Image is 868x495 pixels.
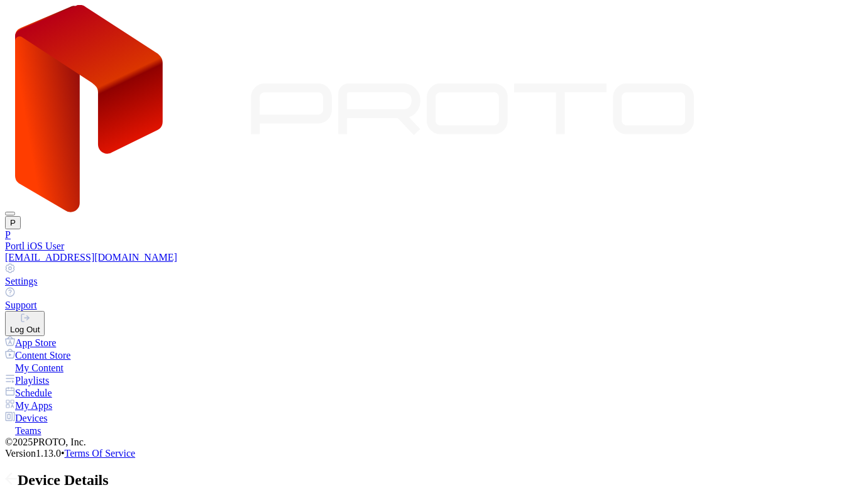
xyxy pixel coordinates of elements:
[5,336,863,349] a: App Store
[5,252,863,263] div: [EMAIL_ADDRESS][DOMAIN_NAME]
[5,424,863,437] a: Teams
[65,448,136,459] a: Terms Of Service
[5,241,863,252] div: Portl iOS User
[5,361,863,374] a: My Content
[5,448,65,459] span: Version 1.13.0 •
[5,411,863,424] a: Devices
[5,300,863,311] div: Support
[5,216,21,229] button: P
[10,325,40,334] div: Log Out
[5,386,863,399] a: Schedule
[5,276,863,287] div: Settings
[5,287,863,311] a: Support
[5,437,863,448] div: © 2025 PROTO, Inc.
[5,311,45,336] button: Log Out
[5,399,863,411] a: My Apps
[5,229,863,263] a: PPortl iOS User[EMAIL_ADDRESS][DOMAIN_NAME]
[5,349,863,361] a: Content Store
[5,374,863,386] a: Playlists
[5,229,863,241] div: P
[18,472,109,488] span: Device Details
[5,263,863,287] a: Settings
